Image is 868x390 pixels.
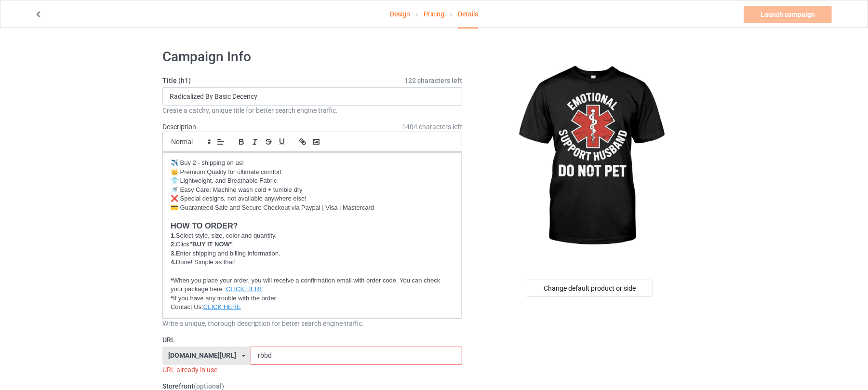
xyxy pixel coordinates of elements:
p: When you place your order, you will receive a confirmation email with order code. You can check y... [171,276,454,294]
label: Title (h1) [162,76,462,85]
p: Contact Us: [171,303,454,312]
span: 122 characters left [404,76,462,85]
div: Change default product or side [527,280,653,297]
strong: 1. [171,232,176,239]
strong: HOW TO ORDER? [171,221,238,230]
div: URL already in use [162,365,462,375]
p: 🚿 Easy Care: Machine wash cold + tumble dry [171,186,454,195]
p: 👕 Lightweight, and Breathable Fabric [171,176,454,186]
p: 💳 Guaranteed Safe and Secure Checkout via Paypal | Visa | Mastercard [171,203,454,213]
div: Write a unique, thorough description for better search engine traffic. [162,319,462,328]
strong: 4. [171,258,176,266]
p: Enter shipping and billing information. [171,249,454,258]
a: Design [390,0,410,27]
p: ✈️ Buy 2 - shipping on us! [171,159,454,168]
p: 👑 Premium Quality for ultimate comfort [171,168,454,177]
p: If you have any trouble with the order: [171,294,454,303]
h1: Campaign Info [162,48,462,66]
span: (optional) [194,382,224,390]
div: Details [458,0,478,28]
a: CLICK HERE [226,285,264,293]
label: Description [162,123,196,131]
span: 1404 characters left [402,122,462,132]
div: Create a catchy, unique title for better search engine traffic. [162,106,462,115]
strong: "BUY IT NOW" [189,241,233,248]
strong: 2. [171,241,176,248]
a: CLICK HERE [203,303,241,310]
p: ❌ Special designs, not available anywhere else! [171,194,454,203]
p: Click . [171,240,454,249]
p: Select style, size, color and quantity. [171,231,454,241]
a: Pricing [424,0,444,27]
strong: 3. [171,250,176,257]
div: [DOMAIN_NAME][URL] [168,352,236,359]
label: URL [162,335,462,345]
p: Done! Simple as that! [171,258,454,267]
